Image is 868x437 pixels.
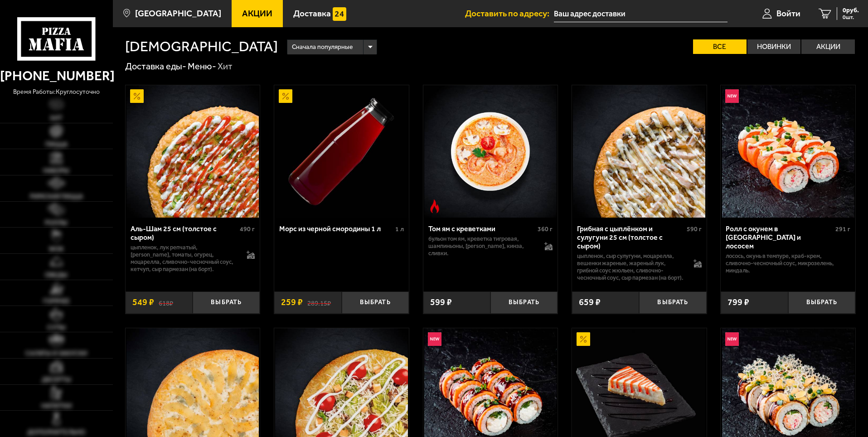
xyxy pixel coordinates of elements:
span: 0 руб. [843,7,859,14]
img: Грибная с цыплёнком и сулугуни 25 см (толстое с сыром) [573,85,705,218]
img: Аль-Шам 25 см (толстое с сыром) [126,85,259,218]
span: [GEOGRAPHIC_DATA] [135,9,221,18]
span: 291 г [835,225,850,233]
span: 590 г [687,225,702,233]
a: Грибная с цыплёнком и сулугуни 25 см (толстое с сыром) [572,85,707,218]
img: Новинка [725,89,739,103]
p: цыпленок, лук репчатый, [PERSON_NAME], томаты, огурец, моцарелла, сливочно-чесночный соус, кетчуп... [131,244,238,273]
label: Новинки [747,39,801,54]
s: 618 ₽ [159,298,173,307]
div: Аль-Шам 25 см (толстое с сыром) [131,224,238,242]
span: Горячее [43,298,70,304]
button: Выбрать [342,291,409,314]
span: Хит [50,115,63,121]
span: 549 ₽ [132,298,154,307]
img: Том ям с креветками [424,85,557,218]
span: Роллы [45,219,68,226]
a: Доставка еды- [125,61,186,72]
input: Ваш адрес доставки [554,5,727,22]
h1: [DEMOGRAPHIC_DATA] [125,39,278,54]
span: Салаты и закуски [25,350,87,356]
div: Морс из черной смородины 1 л [279,224,393,233]
span: Доставка [293,9,331,18]
a: НовинкаРолл с окунем в темпуре и лососем [721,85,855,218]
s: 289.15 ₽ [307,298,331,307]
button: Выбрать [788,291,855,314]
span: 1 л [395,225,404,233]
span: 360 г [538,225,553,233]
span: Супы [47,324,66,330]
span: Доставить по адресу: [465,9,554,18]
a: Меню- [188,61,216,72]
span: WOK [49,246,64,252]
p: лосось, окунь в темпуре, краб-крем, сливочно-чесночный соус, микрозелень, миндаль. [726,252,850,274]
span: Напитки [41,403,72,409]
img: Акционный [130,89,144,103]
img: Новинка [725,332,739,346]
img: Новинка [428,332,441,346]
div: Том ям с креветками [428,224,536,233]
img: Акционный [279,89,292,103]
span: 259 ₽ [281,298,303,307]
div: Хит [218,61,233,73]
p: цыпленок, сыр сулугуни, моцарелла, вешенки жареные, жареный лук, грибной соус Жюльен, сливочно-че... [577,252,684,282]
span: Обеды [45,272,68,278]
img: 15daf4d41897b9f0e9f617042186c801.svg [333,7,346,21]
span: Десерты [42,376,71,383]
span: 659 ₽ [579,298,601,307]
a: АкционныйАль-Шам 25 см (толстое с сыром) [126,85,260,218]
img: Ролл с окунем в темпуре и лососем [722,85,854,218]
div: Ролл с окунем в [GEOGRAPHIC_DATA] и лососем [726,224,833,250]
span: 0 шт. [843,15,859,20]
button: Выбрать [490,291,558,314]
span: 599 ₽ [430,298,452,307]
span: Сначала популярные [292,39,353,56]
a: Острое блюдоТом ям с креветками [423,85,558,218]
span: Пицца [45,141,68,147]
span: Акции [242,9,272,18]
button: Выбрать [193,291,260,314]
label: Все [693,39,747,54]
p: бульон том ям, креветка тигровая, шампиньоны, [PERSON_NAME], кинза, сливки. [428,235,536,257]
span: 799 ₽ [727,298,749,307]
span: Наборы [43,167,69,174]
img: Акционный [577,332,590,346]
span: Войти [776,9,800,18]
div: Грибная с цыплёнком и сулугуни 25 см (толстое с сыром) [577,224,684,250]
span: Римская пицца [30,193,83,199]
label: Акции [801,39,855,54]
img: Морс из черной смородины 1 л [275,85,407,218]
a: АкционныйМорс из черной смородины 1 л [274,85,409,218]
span: 490 г [240,225,255,233]
span: Дополнительно [27,429,85,435]
button: Выбрать [639,291,706,314]
img: Острое блюдо [428,199,441,213]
